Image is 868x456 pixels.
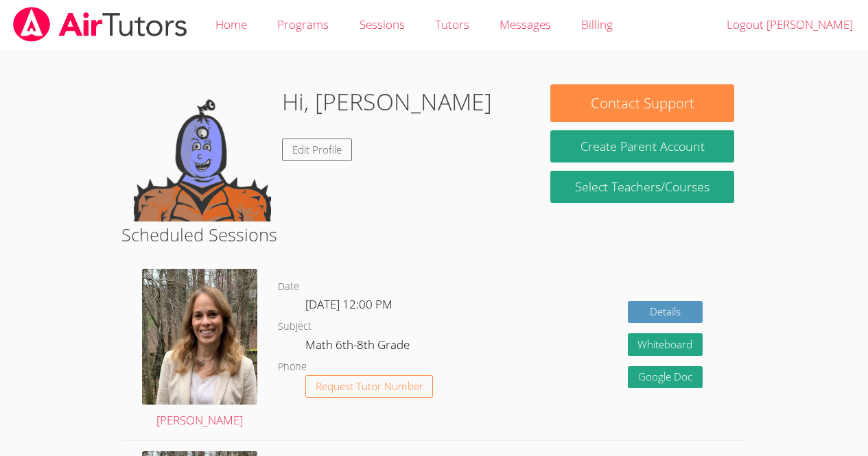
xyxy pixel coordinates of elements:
[628,333,703,356] button: Whiteboard
[134,84,271,221] img: default.png
[12,7,189,42] img: airtutors_banner-c4298cdbf04f3fff15de1276eac7730deb9818008684d7c2e4769d2f7ddbe033.png
[142,269,257,404] img: avatar.png
[278,278,299,296] dt: Date
[500,16,551,32] span: Messages
[628,301,703,324] a: Details
[628,366,703,389] a: Google Doc
[282,84,492,119] h1: Hi, [PERSON_NAME]
[305,335,412,359] dd: Math 6th-8th Grade
[550,171,734,203] a: Select Teachers/Courses
[550,84,734,122] button: Contact Support
[121,221,747,248] h2: Scheduled Sessions
[282,139,352,161] a: Edit Profile
[305,375,434,398] button: Request Tutor Number
[305,296,392,312] span: [DATE] 12:00 PM
[316,381,423,392] span: Request Tutor Number
[550,130,734,163] button: Create Parent Account
[278,359,307,376] dt: Phone
[142,269,257,430] a: [PERSON_NAME]
[278,318,312,335] dt: Subject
